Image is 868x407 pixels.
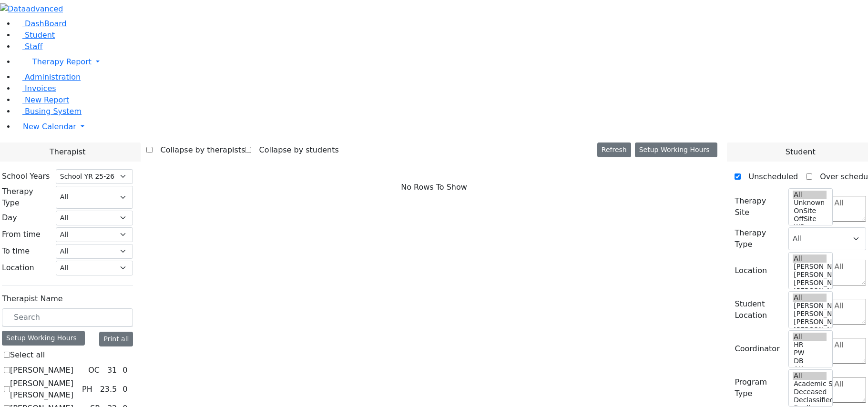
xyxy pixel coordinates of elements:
option: Declassified [793,396,827,404]
textarea: Search [833,338,866,364]
span: Invoices [25,84,56,93]
label: Collapse by therapists [153,142,245,158]
option: All [793,372,827,380]
label: Select all [10,349,45,361]
option: Deceased [793,388,827,396]
option: HR [793,341,827,349]
label: Student Location [735,298,783,321]
option: All [793,191,827,199]
option: WP [793,223,827,231]
label: Therapist Name [2,293,63,305]
option: [PERSON_NAME] 4 [793,271,827,279]
label: Location [735,265,767,276]
div: OC [84,365,103,376]
div: 31 [105,365,119,376]
option: OnSite [793,207,827,215]
span: Therapy Report [32,57,92,66]
label: Location [2,262,34,274]
label: Coordinator [735,343,779,355]
label: To time [2,245,30,257]
textarea: Search [833,377,866,403]
option: All [793,294,827,302]
textarea: Search [833,196,866,222]
textarea: Search [833,299,866,325]
option: [PERSON_NAME] 2 [793,326,827,334]
span: Student [786,146,816,158]
textarea: Search [833,260,866,285]
label: Therapy Site [735,195,783,218]
a: Student [15,31,55,40]
label: Program Type [735,376,783,399]
option: AH [793,365,827,373]
span: New Report [25,95,69,104]
a: Therapy Report [15,52,868,71]
div: Setup Working Hours [2,331,85,346]
input: Search [2,308,133,326]
a: Invoices [15,84,56,93]
a: New Report [15,95,69,104]
button: Setup Working Hours [635,142,718,157]
option: [PERSON_NAME] 4 [793,310,827,318]
div: 0 [121,384,129,395]
div: 0 [121,365,129,376]
span: Administration [25,72,81,81]
a: Staff [15,42,42,51]
option: Academic Support [793,380,827,388]
div: PH [78,384,96,395]
span: No Rows To Show [401,182,467,193]
div: 23.5 [98,384,119,395]
span: Student [25,31,55,40]
option: [PERSON_NAME] 3 [793,279,827,287]
button: Print all [99,332,133,346]
option: [PERSON_NAME] 5 [793,263,827,271]
span: Staff [25,42,42,51]
label: Unscheduled [741,169,798,184]
span: Therapist [50,146,85,158]
a: DashBoard [15,19,67,28]
label: Day [2,212,17,224]
label: Therapy Type [735,227,783,250]
option: OffSite [793,215,827,223]
label: From time [2,229,41,240]
option: [PERSON_NAME] 2 [793,287,827,295]
a: Busing System [15,107,82,116]
option: All [793,254,827,263]
option: All [793,333,827,341]
label: Therapy Type [2,186,50,209]
a: New Calendar [15,117,868,136]
option: Unknown [793,199,827,207]
label: Collapse by students [251,142,338,158]
option: PW [793,349,827,357]
label: School Years [2,171,50,182]
span: New Calendar [23,122,76,131]
a: Administration [15,72,81,81]
label: [PERSON_NAME] [PERSON_NAME] [10,378,78,401]
option: DB [793,357,827,365]
span: DashBoard [25,19,67,28]
option: [PERSON_NAME] 5 [793,302,827,310]
option: [PERSON_NAME] 3 [793,318,827,326]
label: [PERSON_NAME] [10,365,73,376]
span: Busing System [25,107,82,116]
button: Refresh [597,142,631,157]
